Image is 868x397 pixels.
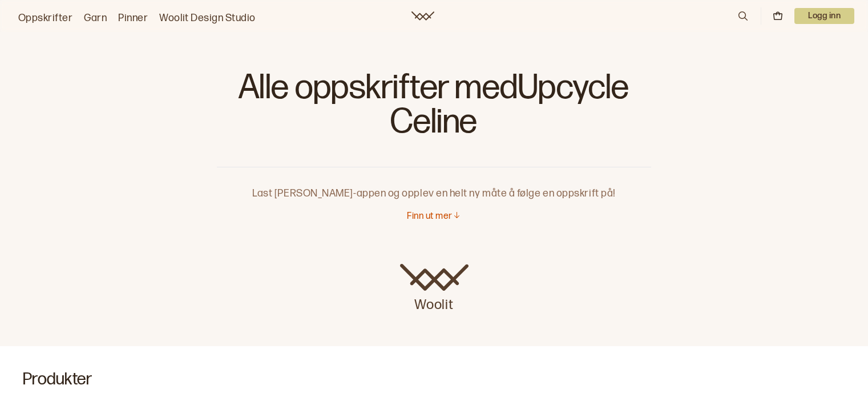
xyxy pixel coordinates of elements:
button: User dropdown [794,8,854,24]
a: Pinner [118,10,148,26]
p: Last [PERSON_NAME]-appen og opplev en helt ny måte å følge en oppskrift på! [217,167,651,202]
a: Garn [84,10,107,26]
p: Logg inn [794,8,854,24]
h1: Alle oppskrifter med Upcycle Celine [217,69,651,149]
a: Oppskrifter [18,10,72,26]
img: Woolit [400,264,469,291]
a: Woolit [400,264,469,314]
a: Woolit [411,11,434,21]
p: Finn ut mer [407,211,452,223]
button: Finn ut mer [407,211,461,223]
a: Woolit Design Studio [159,10,256,26]
p: Woolit [400,291,469,314]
